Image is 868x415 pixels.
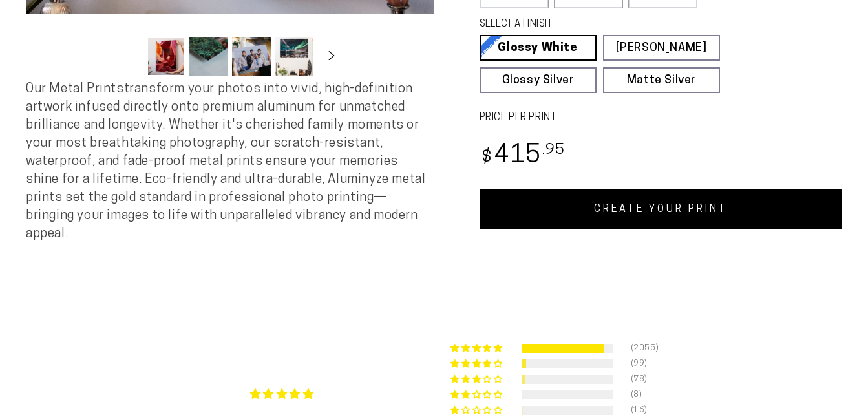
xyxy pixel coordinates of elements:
sup: .95 [542,143,566,158]
button: Slide right [317,42,346,70]
legend: SELECT A FINISH [480,17,692,32]
div: 0% (8) reviews with 2 star rating [450,390,504,400]
span: $ [482,149,492,167]
div: (16) [631,406,646,415]
label: PRICE PER PRINT [480,111,843,125]
span: Our Metal Prints transform your photos into vivid, high-definition artwork infused directly onto ... [26,83,425,240]
button: Slide left [114,42,143,70]
button: Load image 4 in gallery view [275,37,313,76]
div: (2055) [631,344,646,353]
a: CREATE YOUR PRINT [480,189,843,229]
button: Load image 1 in gallery view [147,37,185,76]
a: Matte Silver [603,67,720,93]
button: Load image 3 in gallery view [232,37,271,76]
button: Load image 2 in gallery view [189,37,228,76]
div: 4% (99) reviews with 4 star rating [450,359,504,369]
a: Glossy White [480,35,597,61]
div: (8) [631,390,646,399]
div: (78) [631,375,646,384]
a: Glossy Silver [480,67,597,93]
bdi: 415 [480,144,566,169]
a: [PERSON_NAME] [603,35,720,61]
div: Average rating is 4.85 stars [169,387,395,402]
div: 91% (2055) reviews with 5 star rating [450,344,504,354]
div: 3% (78) reviews with 3 star rating [450,375,504,385]
div: (99) [631,359,646,368]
